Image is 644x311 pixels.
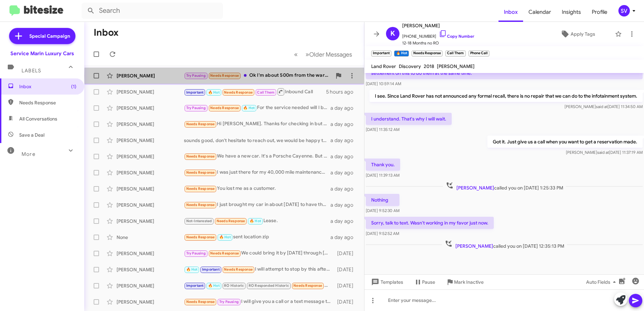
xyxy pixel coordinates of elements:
[117,121,184,128] div: [PERSON_NAME]
[399,63,421,69] span: Discovery
[10,50,74,57] div: Service Marin Luxury Cars
[409,276,441,288] button: Pause
[596,104,608,109] span: said at
[29,33,70,39] span: Special Campaign
[186,203,215,207] span: Needs Response
[186,106,206,110] span: Try Pausing
[186,251,206,255] span: Try Pausing
[117,266,184,273] div: [PERSON_NAME]
[330,137,359,144] div: a day ago
[117,72,184,79] div: [PERSON_NAME]
[249,283,289,288] span: RO Responded Historic
[117,153,184,160] div: [PERSON_NAME]
[597,150,609,155] span: said at
[210,106,239,110] span: Needs Response
[186,122,215,126] span: Needs Response
[366,217,494,229] p: Sorry, talk to text. Wasn't working in my favor just now.
[441,276,489,288] button: Mark Inactive
[402,30,474,40] span: [PHONE_NUMBER]
[224,283,244,288] span: RO Historic
[364,276,409,288] button: Templates
[445,50,465,57] small: Call Them
[186,235,215,239] span: Needs Response
[334,299,359,305] div: [DATE]
[117,282,184,289] div: [PERSON_NAME]
[571,28,595,40] span: Apply Tags
[184,104,330,112] div: For the service needed will I be able to drop it off in the morning and pick it up after lunch? O...
[366,113,452,125] p: I understand. That's why I will wait.
[186,90,204,95] span: Important
[22,68,41,74] span: Labels
[586,276,618,288] span: Auto Fields
[301,47,356,61] button: Next
[250,219,261,223] span: 🔥 Hot
[210,251,239,255] span: Needs Response
[402,40,474,46] span: 12-18 Months no RO
[326,89,359,95] div: 5 hours ago
[257,90,275,95] span: Call Them
[184,266,334,273] div: I will attempt to stop by this afternoon...the speaker vibration is worse than the blown speaker ...
[487,136,643,148] p: Got it. Just give us a call when you want to get a reservation made.
[366,173,399,178] span: [DATE] 11:39:13 AM
[371,63,396,69] span: Land Rover
[219,300,239,304] span: Try Pausing
[442,240,567,249] span: called you on [DATE] 12:35:13 PM
[19,99,76,106] span: Needs Response
[366,194,399,206] p: Nothing
[523,2,556,22] a: Calendar
[19,115,57,122] span: All Conversations
[71,83,76,90] span: (1)
[456,185,494,191] span: [PERSON_NAME]
[117,105,184,111] div: [PERSON_NAME]
[330,202,359,208] div: a day ago
[293,283,322,288] span: Needs Response
[412,50,443,57] small: Needs Response
[454,276,484,288] span: Mark Inactive
[566,150,643,155] span: [PERSON_NAME] [DATE] 11:37:19 AM
[586,2,613,22] a: Profile
[556,2,586,22] a: Insights
[394,50,409,57] small: 🔥 Hot
[184,217,330,225] div: Lease.
[19,132,44,138] span: Save a Deal
[184,120,330,128] div: Hi [PERSON_NAME]. Thanks for checking in but we'll probably just wait for the service message to ...
[369,90,643,102] p: I see. Since Land Rover has not announced any formal recall, there is no repair that we can do to...
[186,267,198,272] span: 🔥 Hot
[334,250,359,257] div: [DATE]
[366,127,399,132] span: [DATE] 11:35:12 AM
[82,3,223,19] input: Search
[498,2,523,22] a: Inbox
[208,90,220,95] span: 🔥 Hot
[117,89,184,95] div: [PERSON_NAME]
[184,72,332,79] div: Ok I'm about 500m from the warranty expiration so that might cut it too close. When can you get i...
[422,276,435,288] span: Pause
[186,300,215,304] span: Needs Response
[439,34,474,39] a: Copy Number
[184,201,330,209] div: I just brought my car in about [DATE] to have the service and they realize I did not need it yet
[366,159,400,171] p: Thank you.
[210,73,239,78] span: Needs Response
[184,185,330,193] div: You lost me as a customer.
[19,83,76,90] span: Inbox
[219,235,231,239] span: 🔥 Hot
[334,282,359,289] div: [DATE]
[184,137,330,144] div: sounds good, don't hesitate to reach out, we would be happy to get you in for service when ready.
[117,137,184,144] div: [PERSON_NAME]
[309,51,352,58] span: Older Messages
[9,28,75,44] a: Special Campaign
[117,202,184,208] div: [PERSON_NAME]
[565,104,643,109] span: [PERSON_NAME] [DATE] 11:34:50 AM
[184,249,334,257] div: We could bring it by [DATE] through [DATE] (9/30 to 10/2) or next week [DATE] (10/7). But we will...
[334,266,359,273] div: [DATE]
[184,169,330,176] div: I was just there for my 40,000 mile maintenance a few weeks ago. I believe [PERSON_NAME] was the ...
[330,185,359,192] div: a day ago
[330,234,359,241] div: a day ago
[224,90,253,95] span: Needs Response
[186,73,206,78] span: Try Pausing
[94,27,119,38] h1: Inbox
[117,218,184,224] div: [PERSON_NAME]
[184,298,334,306] div: I will give you a call or a text message to let you know when I can come in real soon
[184,233,330,241] div: sent location zip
